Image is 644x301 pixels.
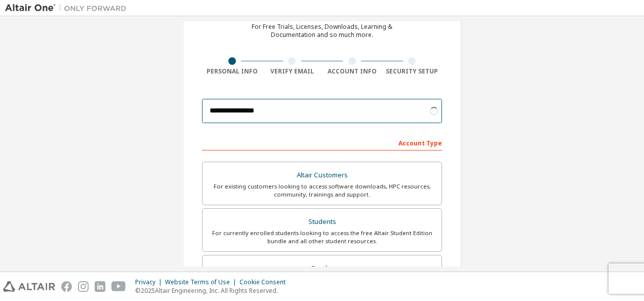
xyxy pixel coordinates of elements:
div: For currently enrolled students looking to access the free Altair Student Edition bundle and all ... [209,229,435,245]
div: Altair Customers [209,168,435,182]
div: For existing customers looking to access software downloads, HPC resources, community, trainings ... [209,182,435,199]
div: Verify Email [262,67,323,76]
div: Faculty [209,261,435,276]
div: Cookie Consent [239,278,292,286]
img: instagram.svg [78,281,89,292]
img: Altair One [5,3,132,13]
p: © 2025 Altair Engineering, Inc. All Rights Reserved. [135,286,292,295]
div: Security Setup [382,67,442,76]
img: youtube.svg [111,281,126,292]
div: Privacy [135,278,165,286]
img: facebook.svg [61,281,72,292]
div: Personal Info [202,67,262,76]
img: linkedin.svg [95,281,105,292]
div: Account Info [322,67,382,76]
img: altair_logo.svg [3,281,55,292]
div: Account Type [202,134,442,150]
div: Website Terms of Use [165,278,239,286]
div: Students [209,215,435,229]
div: For Free Trials, Licenses, Downloads, Learning & Documentation and so much more. [252,23,392,39]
